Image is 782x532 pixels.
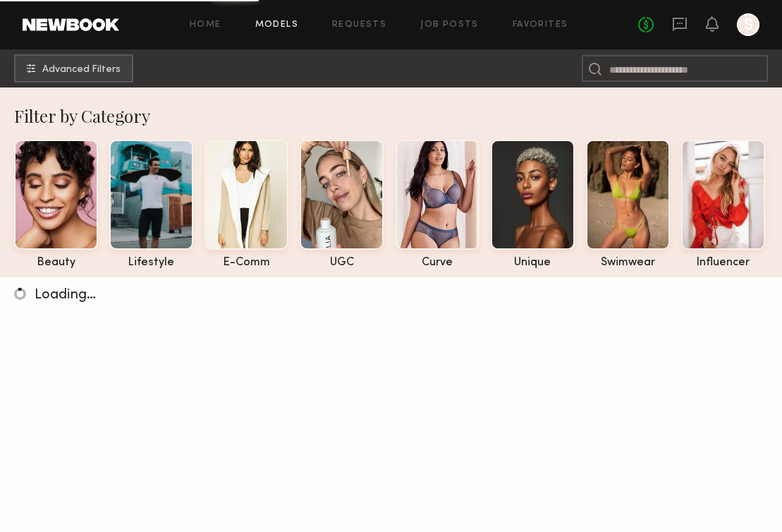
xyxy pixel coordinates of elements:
div: lifestyle [109,257,193,269]
div: curve [396,257,479,269]
button: Advanced Filters [14,54,133,83]
div: influencer [681,257,765,269]
span: Loading… [35,289,96,302]
a: S [737,13,759,36]
a: Job Posts [420,20,479,30]
div: beauty [14,257,98,269]
a: Models [255,20,298,30]
a: Home [190,20,221,30]
a: Requests [332,20,386,30]
div: swimwear [586,257,670,269]
div: UGC [300,257,384,269]
div: Filter by Category [14,104,782,127]
div: e-comm [204,257,288,269]
div: unique [491,257,575,269]
a: Favorites [513,20,568,30]
span: Advanced Filters [42,65,121,75]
